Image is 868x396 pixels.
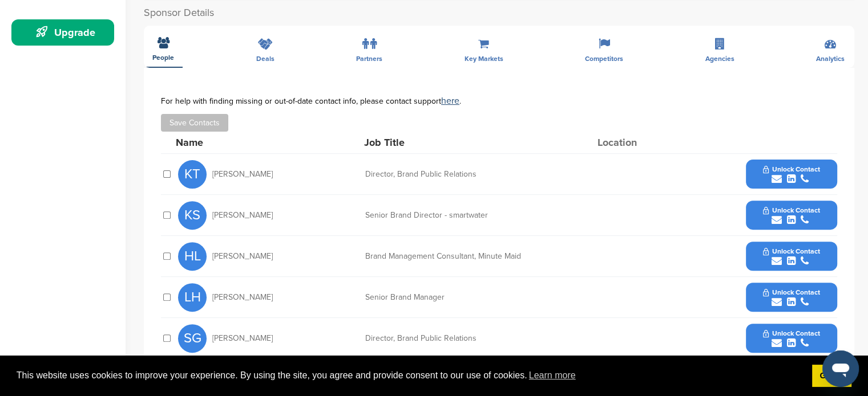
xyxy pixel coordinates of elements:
[763,247,819,255] span: Unlock Contact
[212,211,273,219] span: [PERSON_NAME]
[763,165,819,173] span: Unlock Contact
[749,280,833,315] button: Unlock Contact
[749,321,833,356] button: Unlock Contact
[178,283,207,312] span: LH
[365,293,536,301] div: Senior Brand Manager
[763,288,819,296] span: Unlock Contact
[749,157,833,191] button: Unlock Contact
[749,239,833,273] button: Unlock Contact
[178,242,207,271] span: HL
[597,137,683,148] div: Location
[527,367,578,384] a: learn more about cookies
[812,365,851,387] a: dismiss cookie message
[365,170,536,178] div: Director, Brand Public Relations
[212,170,273,178] span: [PERSON_NAME]
[17,22,114,43] div: Upgrade
[17,367,803,384] span: This website uses cookies to improve your experience. By using the site, you agree and provide co...
[441,95,459,107] a: here
[176,137,301,148] div: Name
[178,201,207,230] span: KS
[365,211,536,219] div: Senior Brand Director - smartwater
[212,334,273,342] span: [PERSON_NAME]
[11,19,114,46] a: Upgrade
[161,114,228,132] button: Save Contacts
[749,198,833,232] button: Unlock Contact
[364,137,535,148] div: Job Title
[178,160,207,189] span: KT
[763,206,819,214] span: Unlock Contact
[161,96,837,105] div: For help with finding missing or out-of-date contact info, please contact support .
[365,334,536,342] div: Director, Brand Public Relations
[212,293,273,301] span: [PERSON_NAME]
[763,329,819,337] span: Unlock Contact
[822,350,859,387] iframe: Button to launch messaging window
[212,252,273,260] span: [PERSON_NAME]
[178,324,207,353] span: SG
[144,5,854,21] h2: Sponsor Details
[365,252,536,260] div: Brand Management Consultant, Minute Maid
